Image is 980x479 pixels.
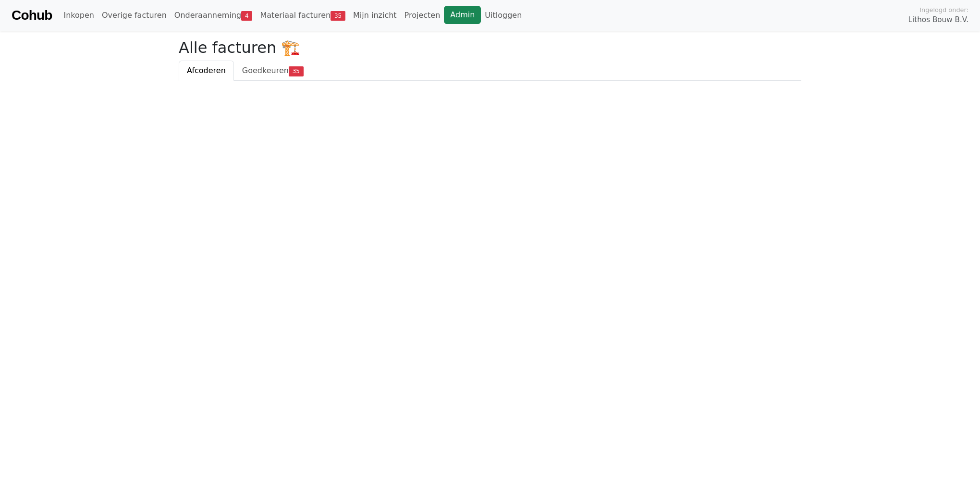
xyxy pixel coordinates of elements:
[179,38,801,57] h2: Alle facturen 🏗️
[241,11,252,21] span: 4
[234,61,312,81] a: Goedkeuren35
[331,11,345,21] span: 35
[481,6,526,25] a: Uitloggen
[256,6,349,25] a: Materiaal facturen35
[12,4,52,27] a: Cohub
[444,6,481,24] a: Admin
[242,66,289,75] span: Goedkeuren
[919,5,968,14] span: Ingelogd onder:
[349,6,401,25] a: Mijn inzicht
[98,6,171,25] a: Overige facturen
[60,6,98,25] a: Inkopen
[179,61,234,81] a: Afcoderen
[908,14,968,25] span: Lithos Bouw B.V.
[401,6,444,25] a: Projecten
[171,6,257,25] a: Onderaanneming4
[289,66,304,76] span: 35
[187,66,226,75] span: Afcoderen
